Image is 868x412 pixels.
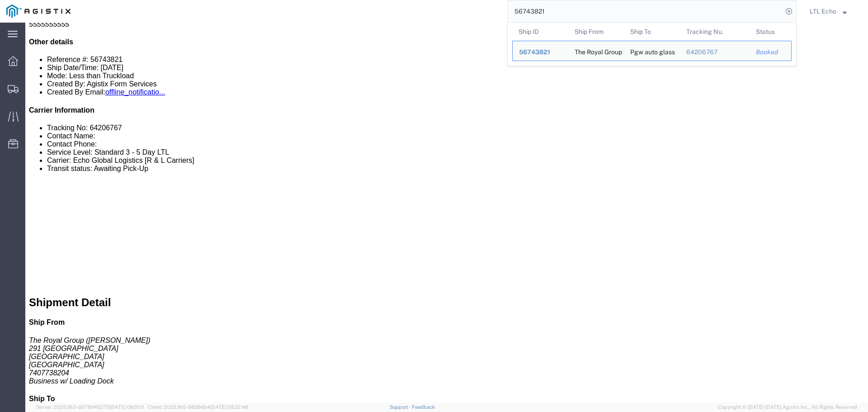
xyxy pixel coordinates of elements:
span: Copyright © [DATE]-[DATE] Agistix Inc., All Rights Reserved [718,403,857,411]
span: 56743821 [519,48,550,56]
th: Status [750,23,792,41]
div: 64206767 [686,47,744,57]
span: Client: 2025.18.0-9839db4 [148,404,248,410]
span: LTL Echo [810,6,836,16]
div: The Royal Group [575,41,618,61]
th: Ship From [568,23,624,41]
table: Search Results [512,23,796,66]
img: logo [6,5,71,18]
a: Support [390,404,412,410]
button: LTL Echo [809,6,855,17]
div: 56743821 [519,47,562,57]
th: Tracking Nu. [680,23,750,41]
th: Ship To [624,23,680,41]
span: Server: 2025.18.0-dd719145275 [36,404,144,410]
th: Ship ID [512,23,568,41]
iframe: FS Legacy Container [25,23,868,403]
input: Search for shipment number, reference number [508,0,783,22]
span: [DATE] 09:51:11 [110,404,144,410]
span: [DATE] 09:32:48 [210,404,248,410]
div: Booked [756,47,785,57]
a: Feedback [412,404,435,410]
div: Pgw auto glass [630,41,674,61]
